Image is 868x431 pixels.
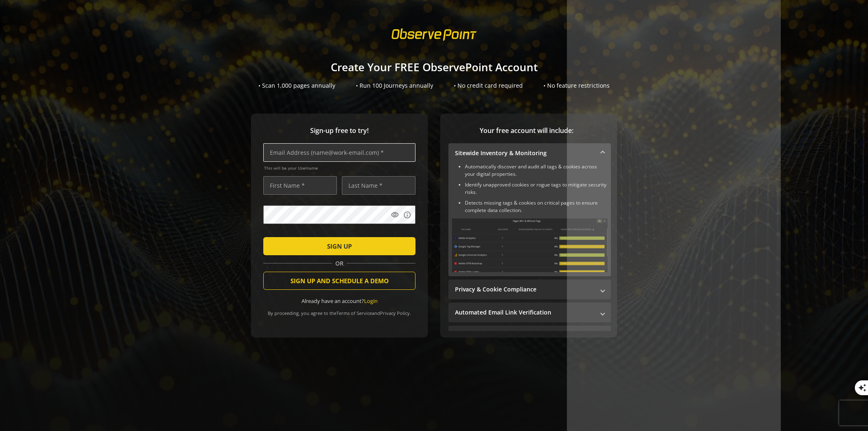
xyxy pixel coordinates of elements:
div: Sitewide Inventory & Monitoring [448,163,611,276]
div: • Scan 1,000 pages annually [258,82,335,90]
div: • No feature restrictions [543,82,610,90]
li: Detects missing tags & cookies on critical pages to ensure complete data collection. [465,199,608,214]
span: This will be your Username [264,165,415,171]
div: • Run 100 Journeys annually [356,82,433,90]
span: Your free account will include: [448,126,605,135]
input: First Name * [263,176,337,195]
div: Already have an account? [263,297,415,305]
button: SIGN UP AND SCHEDULE A DEMO [263,272,415,290]
div: • No credit card required [454,82,523,90]
span: OR [332,259,347,268]
a: Login [364,297,378,305]
mat-icon: info [403,211,411,219]
mat-panel-title: Automated Email Link Verification [455,308,594,317]
div: By proceeding, you agree to the and . [263,305,415,316]
mat-expansion-panel-header: Performance Monitoring with Web Vitals [448,326,611,345]
mat-panel-title: Privacy & Cookie Compliance [455,285,594,294]
mat-panel-title: Sitewide Inventory & Monitoring [455,149,594,157]
span: Sign-up free to try! [263,126,415,135]
input: Email Address (name@work-email.com) * [263,143,415,162]
mat-expansion-panel-header: Automated Email Link Verification [448,303,611,322]
mat-expansion-panel-header: Sitewide Inventory & Monitoring [448,143,611,163]
li: Identify unapproved cookies or rogue tags to mitigate security risks. [465,181,608,196]
mat-expansion-panel-header: Privacy & Cookie Compliance [448,280,611,299]
a: Terms of Service [337,310,372,316]
button: SIGN UP [263,237,415,255]
span: SIGN UP [327,239,352,254]
a: Privacy Policy [380,310,410,316]
li: Automatically discover and audit all tags & cookies across your digital properties. [465,163,608,178]
input: Last Name * [342,176,415,195]
img: Sitewide Inventory & Monitoring [452,218,608,272]
mat-icon: visibility [391,211,399,219]
span: SIGN UP AND SCHEDULE A DEMO [290,273,389,288]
